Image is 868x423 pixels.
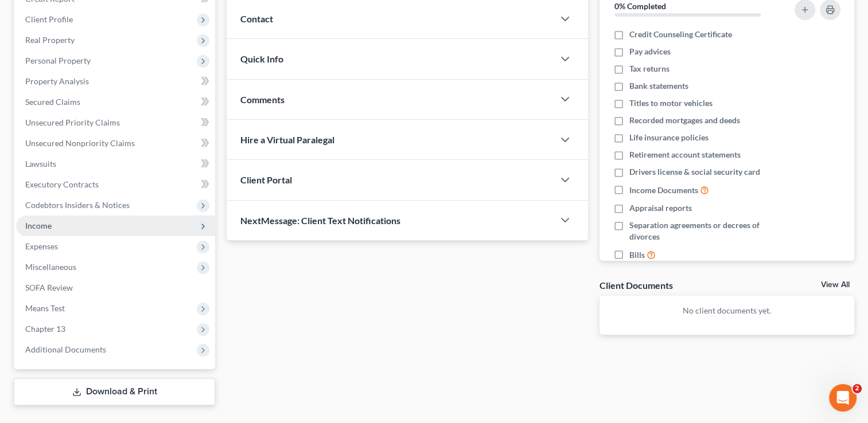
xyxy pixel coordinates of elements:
[25,179,99,189] span: Executory Contracts
[240,13,273,24] span: Contact
[25,117,120,127] span: Unsecured Priority Claims
[16,174,215,195] a: Executory Contracts
[25,324,65,334] span: Chapter 13
[25,159,56,169] span: Lawsuits
[240,53,283,64] span: Quick Info
[16,71,215,92] a: Property Analysis
[25,35,75,45] span: Real Property
[25,303,65,313] span: Means Test
[629,220,781,242] span: Separation agreements or decrees of divorces
[25,221,52,230] span: Income
[16,277,215,298] a: SOFA Review
[829,384,857,412] iframe: Intercom live chat
[14,378,215,405] a: Download & Print
[25,14,73,24] span: Client Profile
[629,166,760,178] span: Drivers license & social security card
[25,56,91,65] span: Personal Property
[25,262,76,272] span: Miscellaneous
[629,115,740,126] span: Recorded mortgages and deeds
[629,202,692,214] span: Appraisal reports
[629,149,741,160] span: Retirement account statements
[821,281,850,289] a: View All
[600,279,673,291] div: Client Documents
[629,80,688,92] span: Bank statements
[16,92,215,112] a: Secured Claims
[629,29,732,40] span: Credit Counseling Certificate
[240,94,285,105] span: Comments
[614,1,666,11] strong: 0% Completed
[25,76,89,86] span: Property Analysis
[16,133,215,154] a: Unsecured Nonpriority Claims
[240,174,292,185] span: Client Portal
[25,283,73,292] span: SOFA Review
[629,249,645,261] span: Bills
[853,384,862,393] span: 2
[629,46,671,57] span: Pay advices
[25,241,58,251] span: Expenses
[16,112,215,133] a: Unsecured Priority Claims
[609,305,845,316] p: No client documents yet.
[629,63,670,75] span: Tax returns
[25,97,80,107] span: Secured Claims
[629,132,709,143] span: Life insurance policies
[25,138,135,148] span: Unsecured Nonpriority Claims
[240,215,400,226] span: NextMessage: Client Text Notifications
[629,185,698,196] span: Income Documents
[25,200,130,210] span: Codebtors Insiders & Notices
[16,154,215,174] a: Lawsuits
[240,134,334,145] span: Hire a Virtual Paralegal
[25,344,106,354] span: Additional Documents
[629,97,713,109] span: Titles to motor vehicles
